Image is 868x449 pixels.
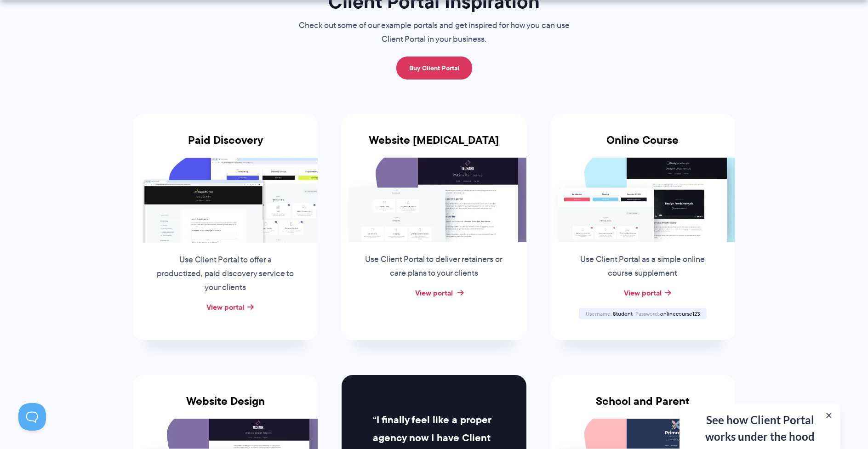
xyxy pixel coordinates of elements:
h3: School and Parent [550,395,735,419]
span: Password [635,310,659,318]
a: Buy Client Portal [396,57,472,80]
p: Check out some of our example portals and get inspired for how you can use Client Portal in your ... [280,19,588,46]
p: Use Client Portal to offer a productized, paid discovery service to your clients [155,253,295,295]
h3: Paid Discovery [133,134,318,158]
p: Use Client Portal to deliver retainers or care plans to your clients [364,253,504,280]
h3: Website Design [133,395,318,419]
h3: Online Course [550,134,735,158]
a: View portal [415,287,453,298]
span: onlinecourse123 [660,310,700,318]
iframe: Toggle Customer Support [18,403,46,431]
span: Student [613,310,633,318]
h3: Website [MEDICAL_DATA] [342,134,526,158]
p: Use Client Portal as a simple online course supplement [573,253,713,280]
a: View portal [206,301,244,313]
span: Username [586,310,611,318]
a: View portal [624,287,662,298]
